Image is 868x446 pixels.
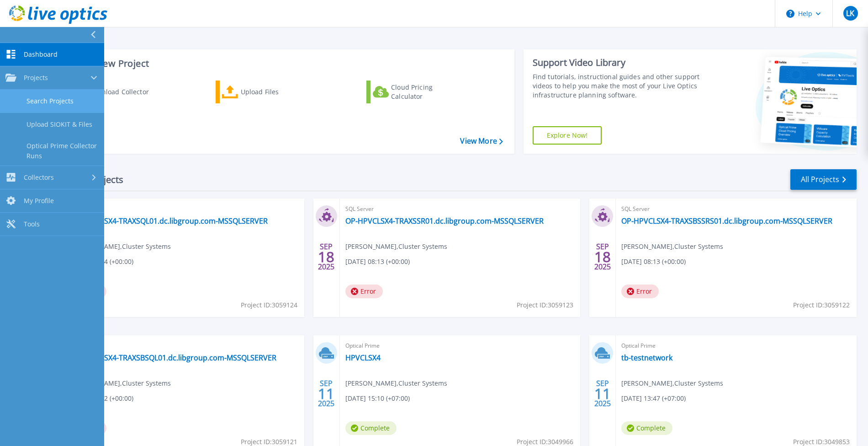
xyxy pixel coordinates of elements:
[65,59,503,69] h3: Start a New Project
[65,81,167,103] a: Download Collector
[345,421,397,435] span: Complete
[621,285,659,298] span: Error
[24,197,54,205] span: My Profile
[345,242,447,252] span: [PERSON_NAME] , Cluster Systems
[621,378,723,388] span: [PERSON_NAME] , Cluster Systems
[345,285,383,298] span: Error
[621,204,851,214] span: SQL Server
[460,137,503,145] a: View More
[594,240,611,274] div: SEP 2025
[621,421,672,435] span: Complete
[345,257,410,267] span: [DATE] 08:13 (+00:00)
[594,390,611,398] span: 11
[391,83,464,101] div: Cloud Pricing Calculator
[621,353,672,362] a: tb-testnetwork
[24,74,48,82] span: Projects
[846,10,854,17] span: LK
[69,204,299,214] span: SQL Server
[69,353,276,362] a: OP-HPVCLSX4-TRAXSBSQL01.dc.libgroup.com-MSSQLSERVER
[69,378,171,388] span: [PERSON_NAME] , Cluster Systems
[533,57,703,69] div: Support Video Library
[345,378,447,388] span: [PERSON_NAME] , Cluster Systems
[345,216,544,226] a: OP-HPVCLSX4-TRAXSSR01.dc.libgroup.com-MSSQLSERVER
[793,300,850,310] span: Project ID: 3059122
[594,253,611,261] span: 18
[621,242,723,252] span: [PERSON_NAME] , Cluster Systems
[594,377,611,410] div: SEP 2025
[345,341,575,351] span: Optical Prime
[621,341,851,351] span: Optical Prime
[88,83,161,101] div: Download Collector
[621,216,832,226] a: OP-HPVCLSX4-TRAXSBSSRS01.dc.libgroup.com-MSSQLSERVER
[517,300,573,310] span: Project ID: 3059123
[533,126,602,145] a: Explore Now!
[533,72,703,100] div: Find tutorials, instructional guides and other support videos to help you make the most of your L...
[69,242,171,252] span: [PERSON_NAME] , Cluster Systems
[69,216,268,226] a: OP-HPVCLSX4-TRAXSQL01.dc.libgroup.com-MSSQLSERVER
[345,204,575,214] span: SQL Server
[241,300,297,310] span: Project ID: 3059124
[241,83,314,101] div: Upload Files
[318,253,334,261] span: 18
[216,81,318,103] a: Upload Files
[366,81,468,103] a: Cloud Pricing Calculator
[318,240,335,274] div: SEP 2025
[345,353,381,362] a: HPVCLSX4
[24,220,40,228] span: Tools
[24,173,54,182] span: Collectors
[621,393,686,403] span: [DATE] 13:47 (+07:00)
[790,169,857,190] a: All Projects
[24,50,58,59] span: Dashboard
[69,341,299,351] span: SQL Server
[318,377,335,410] div: SEP 2025
[621,257,686,267] span: [DATE] 08:13 (+00:00)
[318,390,334,398] span: 11
[345,393,410,403] span: [DATE] 15:10 (+07:00)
